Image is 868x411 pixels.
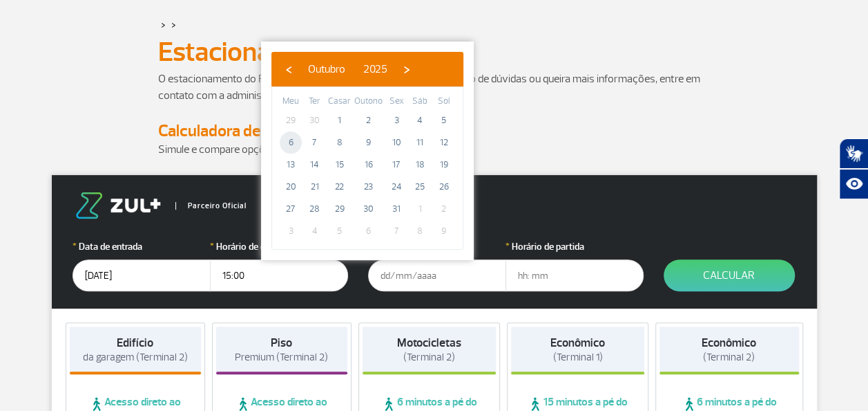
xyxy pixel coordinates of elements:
[385,198,407,220] span: 31
[329,176,351,198] span: 22
[385,154,407,176] span: 17
[304,131,326,154] span: 7
[385,220,407,242] span: 7
[403,351,455,364] span: (Terminal 2)
[329,154,351,176] span: 15
[280,131,302,154] span: 6
[358,131,380,154] span: 9
[409,176,431,198] span: 25
[216,241,291,253] font: Horário de entrada
[512,241,584,253] font: Horário de partida
[396,59,417,80] button: ›
[327,94,353,109] th: Semana
[235,351,328,364] span: Premium (Terminal 2)
[304,154,326,176] span: 14
[329,198,351,220] span: 29
[385,176,407,198] span: 24
[279,94,302,109] th: Semana
[271,336,292,350] strong: Piso
[302,94,326,109] th: Semana
[329,131,351,154] span: 8
[408,94,432,109] th: Semana
[385,94,408,109] th: Semana
[368,259,506,291] input: dd/mm/aaaa
[280,109,302,131] span: 29
[354,59,396,80] button: 2025
[210,259,348,291] input: hh: mm
[409,198,431,220] span: 1
[433,109,455,131] span: 5
[73,259,211,291] input: dd/mm/aaaa
[505,259,644,291] input: hh: mm
[385,109,407,131] span: 3
[409,220,431,242] span: 8
[839,138,868,169] button: Abrir tradutor de língua de sinais.
[161,17,166,33] a: >
[329,220,351,242] span: 5
[304,220,326,242] span: 4
[397,336,461,350] strong: Motocicletas
[358,176,380,198] span: 23
[73,192,164,219] img: logo-zul.png
[703,351,755,364] span: (Terminal 2)
[171,17,176,33] a: >
[409,154,431,176] span: 18
[304,176,326,198] span: 21
[278,59,299,80] button: ‹
[304,198,326,220] span: 28
[83,351,188,364] span: da garagem (Terminal 2)
[158,120,711,141] h4: Calculadora de taxa de estacionamento
[280,176,302,198] span: 20
[702,336,756,350] strong: Econômico
[158,71,711,104] p: O estacionamento do RIOgaleão é administrado pela Estapar. Em caso de dúvidas ou queira mais info...
[432,94,456,109] th: Semana
[433,220,455,242] span: 9
[261,42,474,260] bs-datepicker-container: calendário
[117,336,153,350] strong: Edifício
[409,109,431,131] span: 4
[280,154,302,176] span: 13
[358,220,380,242] span: 6
[409,131,431,154] span: 11
[358,154,380,176] span: 16
[352,94,384,109] th: Semana
[358,109,380,131] span: 2
[552,351,602,364] span: (Terminal 1)
[433,198,455,220] span: 2
[304,109,326,131] span: 30
[550,336,605,350] strong: Econômico
[358,198,380,220] span: 30
[839,138,868,199] div: Plugin de acessibilidade da Hand Talk.
[839,169,868,199] button: Abrir recursos assistivos.
[175,202,247,210] span: Parceiro Oficial
[158,141,711,158] p: Simule e compare opções
[363,62,387,76] span: 2025
[280,220,302,242] span: 3
[433,176,455,198] span: 26
[433,131,455,154] span: 12
[280,198,302,220] span: 27
[433,154,455,176] span: 19
[79,241,142,253] font: Data de entrada
[664,259,795,291] button: Calcular
[158,40,711,64] h1: Estacionamento
[385,131,407,154] span: 10
[308,62,345,76] span: Outubro
[299,59,354,80] button: Outubro
[329,109,351,131] span: 1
